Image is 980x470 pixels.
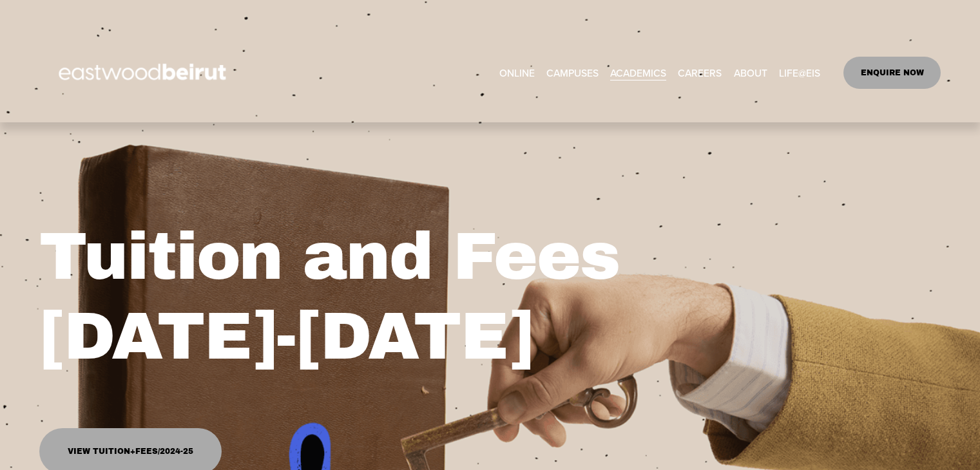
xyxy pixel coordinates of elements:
span: LIFE@EIS [779,64,820,82]
a: folder dropdown [610,62,666,82]
a: folder dropdown [546,62,599,82]
span: CAMPUSES [546,64,599,82]
span: ACADEMICS [610,64,666,82]
a: ONLINE [499,62,535,82]
a: CAREERS [678,62,722,82]
a: folder dropdown [779,62,820,82]
a: ENQUIRE NOW [843,57,941,89]
img: EastwoodIS Global Site [39,40,249,106]
h1: Tuition and Fees [DATE]-[DATE] [39,217,714,377]
a: folder dropdown [734,62,767,82]
span: ABOUT [734,64,767,82]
